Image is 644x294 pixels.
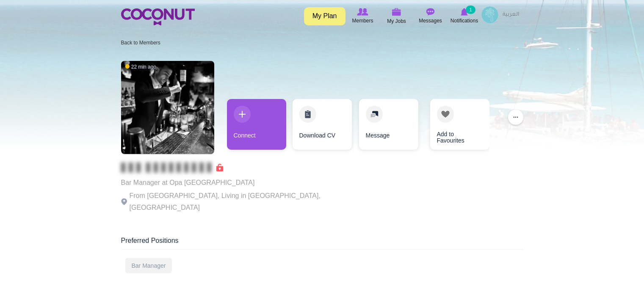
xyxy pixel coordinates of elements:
div: 3 / 4 [358,99,417,154]
span: Notifications [451,16,478,25]
a: Add to Favourites [430,99,489,150]
a: Connect [227,99,286,150]
span: 22 min ago [125,63,156,71]
small: 1 [466,5,475,14]
span: Connect to Unlock the Profile [121,163,223,172]
img: Browse Members [357,8,368,16]
a: Message [359,99,418,150]
div: 2 / 4 [293,99,352,154]
img: Messages [426,8,435,16]
a: Notifications Notifications 1 [448,6,481,26]
a: Messages Messages [414,6,448,26]
a: My Jobs My Jobs [380,6,414,26]
img: Notifications [461,8,468,16]
a: Download CV [293,99,352,150]
a: Back to Members [121,40,160,46]
p: Bar Manager at Opa [GEOGRAPHIC_DATA] [121,177,354,189]
p: From [GEOGRAPHIC_DATA], Living in [GEOGRAPHIC_DATA], [GEOGRAPHIC_DATA] [121,190,354,214]
div: Bar Manager [125,258,172,273]
a: العربية [498,6,523,23]
div: 4 / 4 [424,99,483,154]
img: My Jobs [392,8,401,16]
span: Messages [419,16,442,25]
div: 1 / 4 [227,99,286,154]
span: My Jobs [387,17,406,25]
span: Members [352,16,373,25]
button: ... [508,110,523,125]
a: Browse Members Members [346,6,380,26]
img: Home [121,8,195,25]
div: Preferred Positions [121,236,523,250]
a: My Plan [304,7,345,25]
